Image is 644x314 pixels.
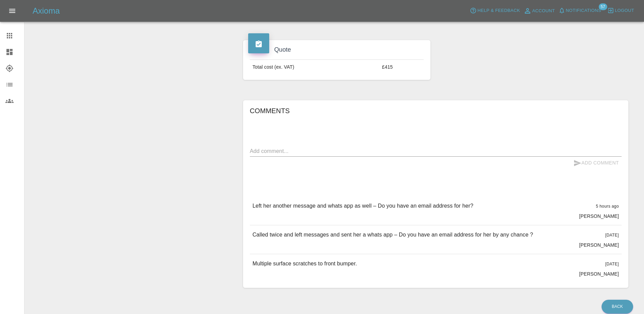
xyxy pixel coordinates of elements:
p: [PERSON_NAME] [579,271,619,277]
button: Help & Feedback [468,5,521,16]
button: Logout [606,5,636,16]
p: Called twice and left messages and sent her a whats app – Do you have an email address for her by... [253,231,533,239]
span: Logout [615,7,634,15]
p: Left her another message and whats app as well – Do you have an email address for her? [253,202,474,210]
span: [DATE] [605,262,619,266]
p: [PERSON_NAME] [579,213,619,220]
span: Help & Feedback [477,7,520,15]
span: [DATE] [605,233,619,238]
span: Account [532,7,555,15]
span: 5 hours ago [596,204,619,209]
h4: Quote [248,45,426,54]
button: Open drawer [4,3,20,19]
p: Multiple surface scratches to front bumper. [253,260,357,268]
td: Total cost (ex. VAT) [250,60,380,75]
a: Account [522,5,557,16]
p: [PERSON_NAME] [579,242,619,248]
td: £415 [379,60,424,75]
button: Notifications [557,5,603,16]
span: Notifications [566,7,601,15]
h5: Axioma [33,5,60,16]
a: Back [602,300,633,314]
span: 57 [599,3,607,10]
h6: Comments [250,105,622,116]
